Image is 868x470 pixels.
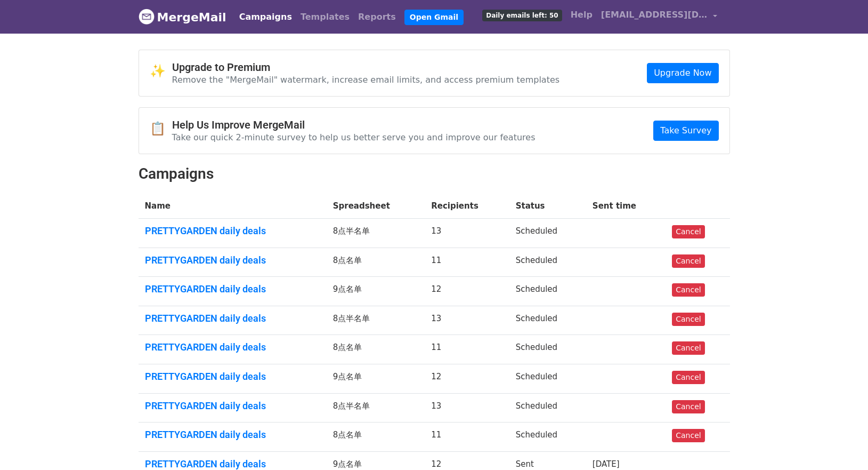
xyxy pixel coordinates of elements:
[672,254,704,268] a: Cancel
[425,364,509,394] td: 12
[404,10,464,25] a: Open Gmail
[139,194,327,219] th: Name
[354,6,400,28] a: Reports
[145,429,320,441] a: PRETTYGARDEN daily deals
[172,74,560,85] p: Remove the "MergeMail" watermark, increase email limits, and access premium templates
[145,341,320,353] a: PRETTYGARDEN daily deals
[327,277,425,306] td: 9点名单
[647,63,718,83] a: Upgrade Now
[672,283,704,297] a: Cancel
[509,277,586,306] td: Scheduled
[327,364,425,394] td: 9点名单
[672,400,704,413] a: Cancel
[145,313,320,324] a: PRETTYGARDEN daily deals
[296,6,354,28] a: Templates
[425,219,509,248] td: 13
[482,10,562,21] span: Daily emails left: 50
[139,9,155,25] img: MergeMail logo
[509,194,586,219] th: Status
[509,364,586,394] td: Scheduled
[586,194,666,219] th: Sent time
[172,132,536,143] p: Take our quick 2-minute survey to help us better serve you and improve our features
[425,423,509,452] td: 11
[327,393,425,423] td: 8点半名单
[327,248,425,277] td: 8点名单
[425,393,509,423] td: 13
[672,225,704,238] a: Cancel
[653,121,718,141] a: Take Survey
[139,6,226,28] a: MergeMail
[509,393,586,423] td: Scheduled
[172,118,536,131] h4: Help Us Improve MergeMail
[145,225,320,237] a: PRETTYGARDEN daily deals
[425,277,509,306] td: 12
[478,4,566,26] a: Daily emails left: 50
[145,254,320,266] a: PRETTYGARDEN daily deals
[425,306,509,335] td: 13
[327,335,425,364] td: 8点名单
[597,4,721,29] a: [EMAIL_ADDRESS][DOMAIN_NAME]
[145,371,320,383] a: PRETTYGARDEN daily deals
[509,306,586,335] td: Scheduled
[150,121,172,137] span: 📋
[150,63,172,79] span: ✨
[425,248,509,277] td: 11
[601,9,708,21] span: [EMAIL_ADDRESS][DOMAIN_NAME]
[327,423,425,452] td: 8点名单
[145,458,320,470] a: PRETTYGARDEN daily deals
[145,283,320,295] a: PRETTYGARDEN daily deals
[566,4,597,26] a: Help
[145,400,320,412] a: PRETTYGARDEN daily deals
[593,459,620,469] a: [DATE]
[327,219,425,248] td: 8点半名单
[327,306,425,335] td: 8点半名单
[509,423,586,452] td: Scheduled
[172,61,560,74] h4: Upgrade to Premium
[235,6,296,28] a: Campaigns
[672,313,704,326] a: Cancel
[509,248,586,277] td: Scheduled
[672,341,704,355] a: Cancel
[509,219,586,248] td: Scheduled
[139,165,730,183] h2: Campaigns
[509,335,586,364] td: Scheduled
[672,429,704,442] a: Cancel
[425,194,509,219] th: Recipients
[425,335,509,364] td: 11
[672,371,704,384] a: Cancel
[327,194,425,219] th: Spreadsheet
